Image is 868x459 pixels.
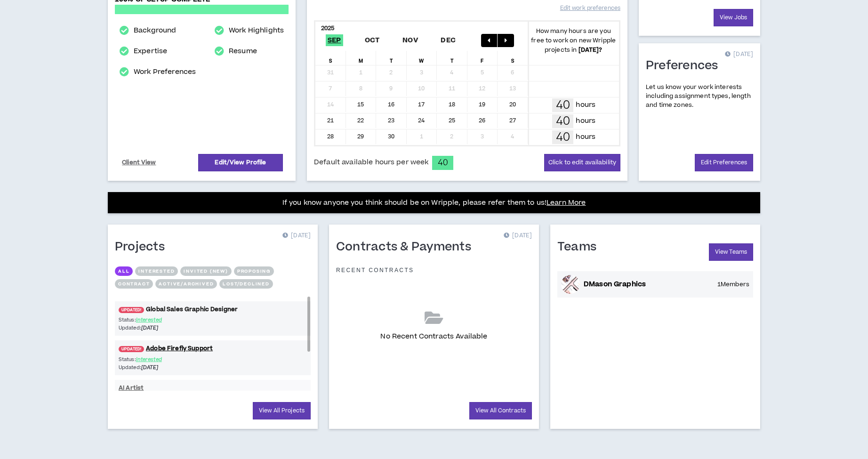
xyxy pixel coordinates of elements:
p: [DATE] [725,50,753,59]
a: Edit/View Profile [198,154,283,171]
button: Interested [135,266,178,276]
img: default-talent-banner.png [561,275,580,294]
i: [DATE] [141,364,159,371]
div: S [315,51,346,65]
p: DMason Graphics [584,279,646,290]
button: Active/Archived [155,279,217,289]
p: hours [576,100,595,110]
a: UPDATED!Adobe Firefly Support [115,344,311,353]
p: No Recent Contracts Available [380,331,487,342]
span: Oct [363,34,382,46]
a: Client View [121,154,158,171]
a: UPDATED!Global Sales Graphic Designer [115,305,311,314]
p: How many hours are you free to work on new Wripple projects in [528,26,619,55]
span: Interested [136,356,162,363]
p: Recent Contracts [336,266,414,274]
b: 2025 [321,24,335,32]
a: Work Preferences [134,66,196,78]
p: Status: [119,316,213,324]
span: Default available hours per week [314,157,428,168]
div: F [467,51,498,65]
div: S [498,51,528,65]
p: [DATE] [282,231,311,241]
a: View Jobs [714,9,753,26]
button: Proposing [234,266,274,276]
span: Interested [136,316,162,323]
span: UPDATED! [119,346,144,352]
a: DMason Graphics1Members [557,271,753,298]
p: Updated: [119,363,213,371]
a: Edit Preferences [695,154,753,171]
a: View Teams [709,243,753,261]
h1: Contracts & Payments [336,240,478,255]
div: W [407,51,437,65]
span: UPDATED! [119,307,144,313]
a: Learn More [547,198,586,208]
a: Resume [229,46,257,57]
button: Click to edit availability [544,154,620,171]
p: Updated: [119,324,213,332]
button: All [115,266,133,276]
button: Contract [115,279,153,289]
p: If you know anyone you think should be on Wripple, please refer them to us! [282,197,586,209]
p: Let us know your work interests including assignment types, length and time zones. [646,83,753,110]
button: Invited (new) [180,266,231,276]
span: Sep [326,34,343,46]
span: Nov [401,34,420,46]
div: M [346,51,377,65]
div: T [437,51,467,65]
i: [DATE] [141,324,159,331]
div: T [376,51,407,65]
a: Work Highlights [229,25,284,36]
h1: Projects [115,240,172,255]
b: [DATE] ? [579,46,603,54]
p: hours [576,116,595,126]
a: Background [134,25,176,36]
p: [DATE] [504,231,532,241]
span: Dec [439,34,458,46]
a: View All Contracts [469,402,532,419]
p: Status: [119,355,213,363]
h1: Preferences [646,58,725,73]
a: Expertise [134,46,167,57]
h1: Teams [557,240,603,255]
button: Lost/Declined [219,279,273,289]
p: hours [576,132,595,142]
p: 1 Members [717,281,749,288]
a: View All Projects [253,402,311,419]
